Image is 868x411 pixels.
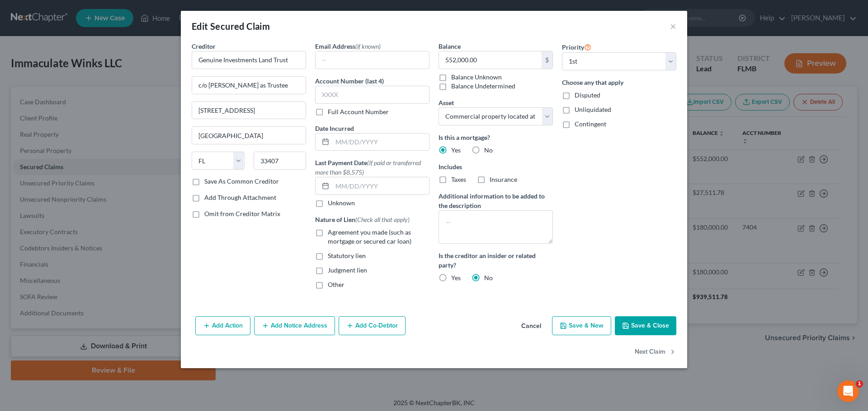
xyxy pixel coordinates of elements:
input: Search creditor by name... [192,51,306,69]
label: Priority [562,42,591,52]
span: Creditor [192,42,216,50]
input: XXXX [315,86,429,104]
button: Add Action [195,316,250,335]
span: Yes [451,146,461,154]
button: Next Claim [635,342,676,361]
span: Asset [439,99,454,106]
input: -- [316,51,429,69]
label: Nature of Lien [315,215,410,224]
span: (If paid or transferred more than $8,575) [315,159,421,176]
span: No [484,146,493,154]
input: 0.00 [439,51,542,69]
label: Balance Unknown [451,73,502,82]
label: Save As Common Creditor [204,177,279,186]
label: Balance [439,42,461,51]
iframe: Intercom live chat [837,380,859,402]
span: Statutory lien [328,252,366,259]
label: Choose any that apply [562,78,676,87]
div: $ [542,51,552,69]
label: Is this a mortgage? [439,133,553,142]
button: Add Notice Address [254,316,335,335]
input: Enter zip... [254,152,307,170]
input: Enter city... [192,127,306,144]
div: Edit Secured Claim [192,20,270,32]
span: Agreement you made (such as mortgage or secured car loan) [328,228,411,245]
input: Apt, Suite, etc... [192,102,306,119]
button: × [670,21,676,32]
label: Unknown [328,199,355,208]
label: Last Payment Date [315,158,429,177]
span: (Check all that apply) [355,216,410,223]
label: Add Through Attachment [204,193,276,202]
label: Date Incurred [315,124,354,133]
span: Insurance [490,175,517,183]
span: No [484,274,493,282]
label: Account Number (last 4) [315,76,384,86]
span: Judgment lien [328,266,367,274]
label: Is the creditor an insider or related party? [439,251,553,270]
input: Enter address... [192,77,306,94]
label: Balance Undetermined [451,82,515,91]
span: Omit from Creditor Matrix [204,210,280,217]
input: MM/DD/YYYY [332,134,429,151]
span: (if known) [355,42,381,50]
label: Email Address [315,42,381,51]
span: 1 [856,380,863,388]
span: Contingent [575,120,606,128]
button: Cancel [514,317,548,335]
span: Taxes [451,175,466,183]
button: Add Co-Debtor [339,316,406,335]
label: Additional information to be added to the description [439,191,553,210]
button: Save & New [552,316,611,335]
span: Disputed [575,91,600,99]
span: Yes [451,274,461,282]
span: Other [328,281,344,288]
button: Save & Close [615,316,676,335]
label: Full Account Number [328,107,389,116]
input: MM/DD/YYYY [332,177,429,194]
label: Includes [439,162,553,171]
span: Unliquidated [575,106,611,113]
